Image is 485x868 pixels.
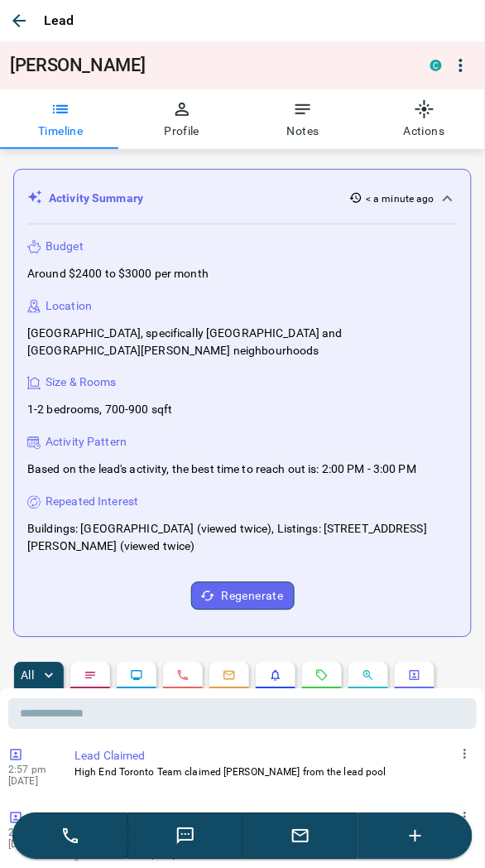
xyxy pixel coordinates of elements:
svg: Opportunities [362,669,375,682]
p: Around $2400 to $3000 per month [27,265,209,282]
svg: Requests [315,669,329,682]
p: Size & Rooms [46,374,117,392]
svg: Calls [176,669,190,682]
p: [DATE] [8,839,58,851]
p: [GEOGRAPHIC_DATA], specifically [GEOGRAPHIC_DATA] and [GEOGRAPHIC_DATA][PERSON_NAME] neighbourhoods [27,325,458,359]
p: All [21,670,34,682]
p: 2:50 pm [8,827,58,839]
p: Activity Pattern [46,434,127,451]
p: 2:57 pm [8,764,58,776]
svg: Notes [84,669,97,682]
p: High End Toronto Team claimed [PERSON_NAME] from the lead pool [74,765,470,780]
button: Regenerate [191,582,295,610]
h1: [PERSON_NAME] [10,55,406,76]
p: Based on the lead's activity, the best time to reach out is: 2:00 PM - 3:00 PM [27,461,416,479]
p: Budget [46,238,84,255]
p: Lead [44,11,74,31]
svg: Listing Alerts [269,669,282,682]
p: < a minute ago [366,191,435,206]
svg: Emails [223,669,236,682]
p: Repeated Interest [46,494,138,511]
p: Lead Profile Updated [74,811,470,828]
p: 1-2 bedrooms, 700-900 sqft [27,402,172,419]
svg: Lead Browsing Activity [130,669,143,682]
p: Buildings: [GEOGRAPHIC_DATA] (viewed twice), Listings: [STREET_ADDRESS][PERSON_NAME] (viewed twice) [27,521,458,556]
div: condos.ca [430,60,442,71]
p: Activity Summary [49,190,143,207]
p: Location [46,297,92,315]
div: Activity Summary< a minute ago [27,183,458,214]
p: Lead Claimed [74,748,470,765]
p: [DATE] [8,776,58,788]
svg: Agent Actions [408,669,421,682]
button: Notes [242,89,364,149]
button: Profile [122,89,243,149]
